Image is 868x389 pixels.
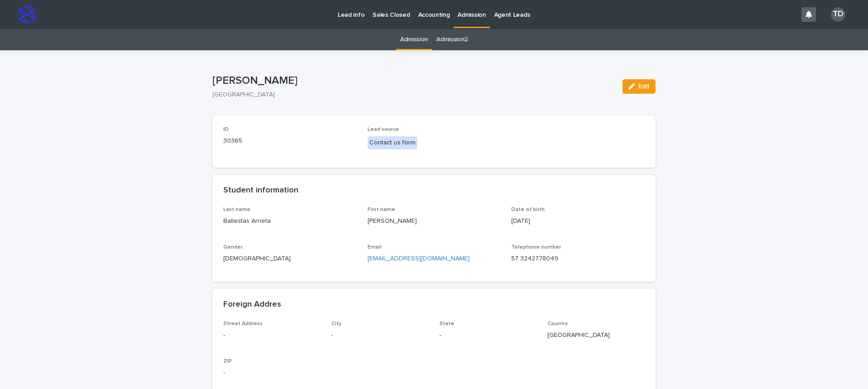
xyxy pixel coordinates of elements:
[223,321,263,327] span: Street Address
[223,127,229,132] span: ID
[223,136,357,146] p: 30365
[368,216,501,226] p: [PERSON_NAME]
[547,331,645,340] p: [GEOGRAPHIC_DATA]
[368,255,470,262] a: [EMAIL_ADDRESS][DOMAIN_NAME]
[511,245,561,250] span: Telephone number
[368,245,382,250] span: Email
[511,216,645,226] p: [DATE]
[831,7,845,22] div: TD
[223,331,321,340] p: -
[368,207,395,212] span: First name
[223,245,243,250] span: Gender
[223,254,357,264] p: [DEMOGRAPHIC_DATA]
[368,127,399,132] span: Lead source
[439,321,454,327] span: State
[223,368,321,378] p: -
[223,186,298,196] h2: Student information
[439,331,537,340] p: -
[511,207,545,212] span: Date of birth
[436,29,468,50] a: Admission2
[223,216,357,226] p: Ballestas Arrieta
[223,207,250,212] span: Last name
[400,29,428,50] a: Admission
[212,74,615,87] p: [PERSON_NAME]
[638,83,650,90] span: Edit
[212,91,612,99] p: [GEOGRAPHIC_DATA]
[623,79,656,94] button: Edit
[223,300,281,310] h2: Foreign Addres
[331,321,341,327] span: City
[18,5,36,24] img: stacker-logo-s-only.png
[547,321,568,327] span: Country
[223,359,232,364] span: ZIP
[331,331,429,340] p: -
[511,255,558,262] a: 57 3242778049
[368,136,417,149] div: Contact us form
